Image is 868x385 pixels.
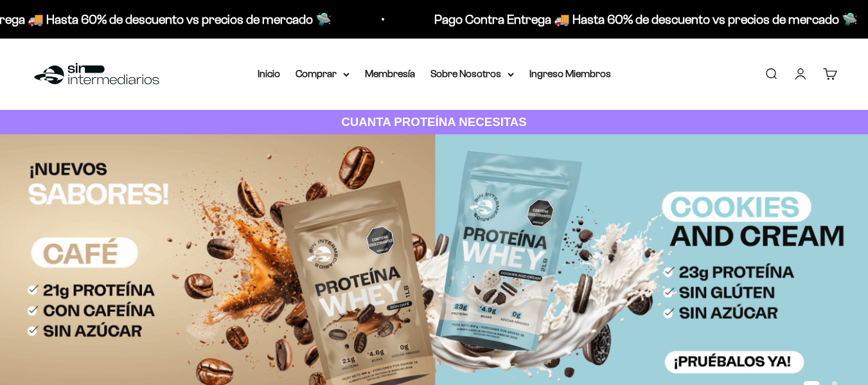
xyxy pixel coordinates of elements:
[258,68,280,79] a: Inicio
[433,9,856,30] p: Pago Contra Entrega 🚚 Hasta 60% de descuento vs precios de mercado 🛸
[365,68,415,79] a: Membresía
[296,66,350,82] summary: Comprar
[529,68,611,79] a: Ingreso Miembros
[341,115,527,129] strong: CUANTA PROTEÍNA NECESITAS
[430,66,514,82] summary: Sobre Nosotros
